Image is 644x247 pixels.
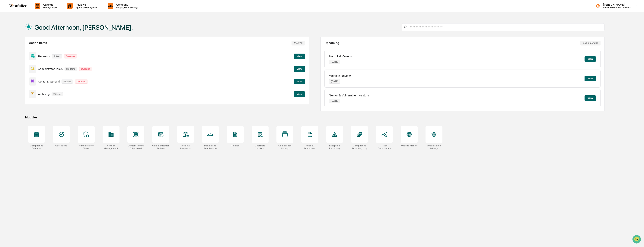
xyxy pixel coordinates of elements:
[75,80,88,84] p: Overdue
[12,51,27,54] span: Michaeldziura
[38,80,60,83] p: Content Approval
[231,144,240,147] div: Policies
[78,144,95,150] div: Administrator Tasks
[52,92,63,96] p: 2 items
[55,144,67,147] div: User Tasks
[329,99,340,103] p: [DATE]
[426,144,442,150] div: Organization Settings
[4,8,69,14] p: How can we help?
[4,29,11,36] img: 1746055101610-c473b297-6a78-478c-a979-82029cc54cd1
[329,79,340,84] p: [DATE]
[202,144,219,150] div: People and Permissions
[294,66,305,72] button: View
[4,48,10,54] img: Michaeldziura
[40,3,59,6] p: Calendar
[64,54,77,58] p: Overdue
[8,29,15,36] img: 8933085812038_c878075ebb4cc5468115_72.jpg
[8,77,24,81] span: Preclearance
[294,54,305,58] a: View
[52,54,62,58] p: 1 item
[326,144,343,150] div: Exception Reporting
[294,79,305,84] button: View
[17,29,62,33] div: Start new chat
[9,4,27,7] img: logo
[27,93,46,96] a: Powered byPylon
[324,41,339,45] h2: Upcoming
[79,67,92,71] p: Overdue
[4,42,25,45] div: Past conversations
[329,94,369,97] p: Senior & Vulnerable Investors
[34,24,133,31] h1: Good Afternoon, [PERSON_NAME].
[12,61,30,64] span: [PERSON_NAME]
[600,3,631,6] p: [PERSON_NAME]
[580,41,601,45] button: See Calendar
[38,67,63,70] p: Administrator Tasks
[4,84,7,87] div: 🔎
[4,58,10,64] img: Jack Rasmussen
[301,144,318,150] div: Audit & Document Logs
[632,235,642,245] iframe: Open customer support
[8,61,11,64] img: 1746055101610-c473b297-6a78-478c-a979-82029cc54cd1
[38,92,50,96] p: Archiving
[25,116,605,119] div: Modules
[276,144,293,150] div: Compliance Library
[294,54,305,59] button: View
[37,93,46,96] span: Pylon
[329,74,351,78] p: Website Review
[33,61,41,64] span: [DATE]
[351,144,368,150] div: Compliance Reporting Log
[329,60,340,64] p: [DATE]
[585,95,596,101] button: View
[4,77,7,80] div: 🖐️
[17,33,52,36] div: We're available if you need us!
[600,6,631,9] p: Admin • Westfuller Advisors
[8,84,24,88] span: Data Lookup
[73,6,100,9] p: Approval Management
[29,41,47,45] h2: Action Items
[152,144,169,150] div: Communications Archive
[27,77,30,80] div: 🗄️
[38,55,50,58] p: Requests
[294,91,305,97] button: View
[62,80,73,84] p: 4 items
[329,55,352,58] p: Form U4 Review
[113,6,140,9] p: People, Data, Settings
[65,67,77,71] p: 81 items
[40,6,59,9] p: Manage Tasks
[376,144,393,150] div: Trade Compliance
[585,76,596,81] button: View
[31,61,33,64] span: •
[26,75,48,82] a: 🗄️Attestations
[28,144,45,150] div: Compliance Calendar
[2,75,26,82] a: 🖐️Preclearance
[31,77,47,81] span: Attestations
[177,144,194,150] div: Forms & Requests
[294,67,305,70] a: View
[58,41,69,45] button: See all
[294,80,305,83] a: View
[252,144,269,150] div: User Data Lookup
[2,83,25,89] a: 🔎Data Lookup
[73,3,100,6] p: Reviews
[103,144,120,150] div: Vendor Management
[30,51,38,54] span: [DATE]
[292,41,305,45] button: View All
[64,30,69,34] button: Start new chat
[28,51,29,54] span: •
[113,3,140,6] p: Company
[127,144,144,150] div: Content Review & Approval
[401,144,418,147] div: Website Archive
[294,92,305,96] a: View
[585,56,596,62] button: View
